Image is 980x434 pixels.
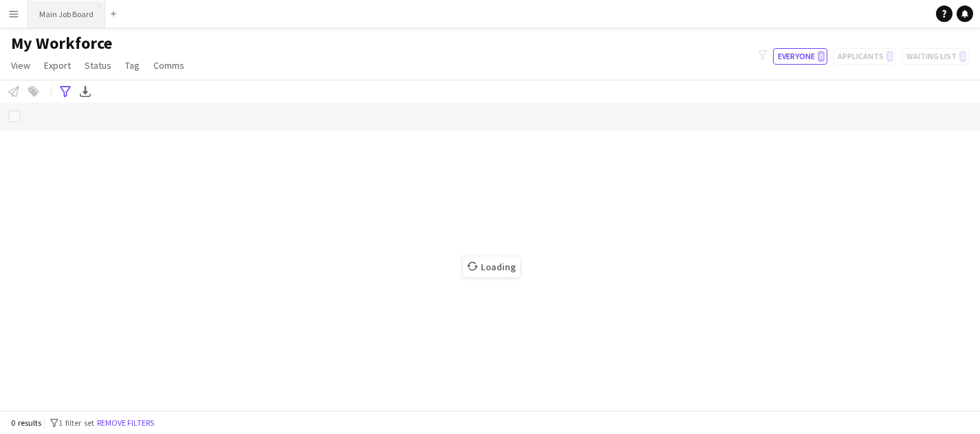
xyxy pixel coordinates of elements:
[39,56,76,74] a: Export
[11,33,112,54] span: My Workforce
[77,83,94,100] app-action-btn: Export XLSX
[6,56,36,74] a: View
[125,59,140,72] span: Tag
[11,59,30,72] span: View
[463,257,520,277] span: Loading
[94,415,157,431] button: Remove filters
[79,56,117,74] a: Status
[44,59,71,72] span: Export
[773,48,827,65] button: Everyone0
[818,51,825,62] span: 0
[120,56,145,74] a: Tag
[28,1,105,28] button: Main Job Board
[153,59,184,72] span: Comms
[58,417,94,428] span: 1 filter set
[85,59,111,72] span: Status
[148,56,190,74] a: Comms
[57,83,74,100] app-action-btn: Advanced filters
